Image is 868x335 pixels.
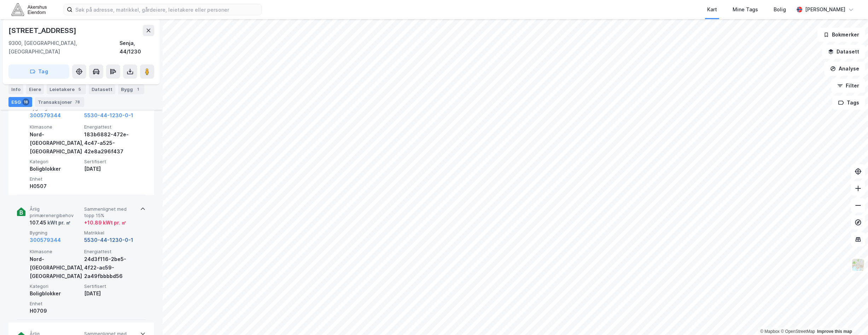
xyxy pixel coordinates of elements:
[84,218,126,227] div: + 10.89 kWt pr. ㎡
[84,255,136,280] div: 24d3f116-2be5-4f22-ac59-2a49fbbbbd56
[822,45,865,59] button: Datasett
[35,97,84,107] div: Transaksjoner
[30,230,81,236] span: Bygning
[760,329,780,334] a: Mapbox
[805,5,845,14] div: [PERSON_NAME]
[30,165,81,173] div: Boligblokker
[851,258,865,272] img: Z
[817,28,865,42] button: Bokmerker
[84,159,136,165] span: Sertifisert
[76,86,83,93] div: 5
[8,64,69,79] button: Tag
[824,62,865,76] button: Analyse
[707,5,717,14] div: Kart
[30,255,81,280] div: Nord-[GEOGRAPHIC_DATA], [GEOGRAPHIC_DATA]
[74,98,81,106] div: 78
[30,301,81,307] span: Enhet
[781,329,815,334] a: OpenStreetMap
[30,130,81,156] div: Nord-[GEOGRAPHIC_DATA], [GEOGRAPHIC_DATA]
[30,182,81,191] div: H0507
[84,165,136,173] div: [DATE]
[8,25,78,36] div: [STREET_ADDRESS]
[84,236,133,244] button: 5530-44-1230-0-1
[817,329,852,334] a: Improve this map
[30,159,81,165] span: Kategori
[89,84,115,94] div: Datasett
[30,111,61,120] button: 300579344
[774,5,786,14] div: Bolig
[84,130,136,156] div: 183b6882-472e-4c47-a525-42e8a296f437
[30,307,81,315] div: H0709
[84,230,136,236] span: Matrikkel
[11,3,47,16] img: akershus-eiendom-logo.9091f326c980b4bce74ccdd9f866810c.svg
[832,96,865,110] button: Tags
[30,206,81,218] span: Årlig primærenergibehov
[134,86,141,93] div: 1
[118,84,144,94] div: Bygg
[30,283,81,289] span: Kategori
[84,289,136,298] div: [DATE]
[833,301,868,335] iframe: Chat Widget
[8,84,23,94] div: Info
[30,124,81,130] span: Klimasone
[84,124,136,130] span: Energiattest
[72,4,261,15] input: Søk på adresse, matrikkel, gårdeiere, leietakere eller personer
[30,176,81,182] span: Enhet
[84,206,136,218] span: Sammenlignet med topp 15%
[30,249,81,255] span: Klimasone
[30,289,81,298] div: Boligblokker
[30,236,61,244] button: 300579344
[84,249,136,255] span: Energiattest
[84,283,136,289] span: Sertifisert
[46,218,71,227] div: kWt pr. ㎡
[30,218,71,227] div: 107.45
[831,79,865,93] button: Filter
[22,98,29,106] div: 18
[8,39,120,56] div: 9300, [GEOGRAPHIC_DATA], [GEOGRAPHIC_DATA]
[26,84,44,94] div: Eiere
[8,97,32,107] div: ESG
[733,5,758,14] div: Mine Tags
[47,84,86,94] div: Leietakere
[84,111,133,120] button: 5530-44-1230-0-1
[833,301,868,335] div: Kontrollprogram for chat
[120,39,154,56] div: Senja, 44/1230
